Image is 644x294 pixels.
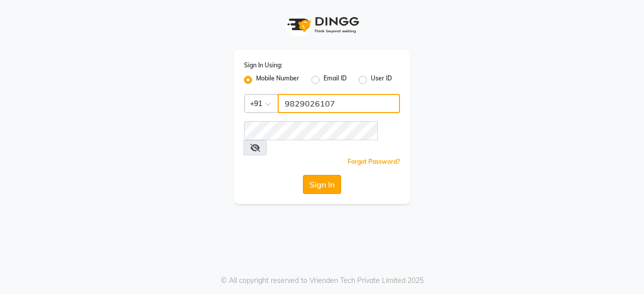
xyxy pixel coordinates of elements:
[244,121,378,140] input: Username
[324,74,347,86] label: Email ID
[278,94,400,113] input: Username
[348,158,400,165] a: Forgot Password?
[256,74,299,86] label: Mobile Number
[282,10,362,40] img: logo1.svg
[244,61,282,70] label: Sign In Using:
[371,74,392,86] label: User ID
[303,175,341,194] button: Sign In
